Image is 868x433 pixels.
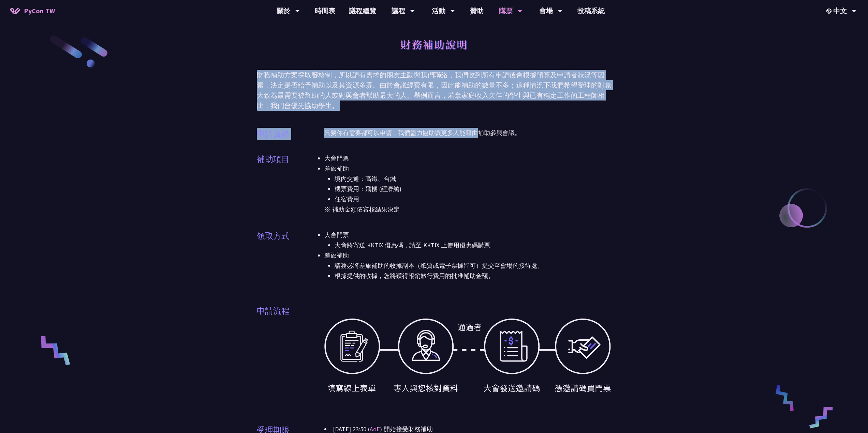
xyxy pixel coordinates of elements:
[335,261,612,271] li: 請務必將差旅補助的收據副本（紙質或電子票據皆可）提交至會場的接待處。
[324,204,612,215] p: ※ 補助金額依審核結果決定
[324,153,612,164] li: 大會門票
[324,164,612,204] li: 差旅補助
[335,174,612,184] li: 境內交通：高鐵、台鐵
[257,230,290,242] p: 領取方式
[335,240,612,250] li: 大會將寄送 KKTIX 優惠碼，請至 KKTIX 上使用優惠碼購票。
[370,425,380,433] a: AoE
[324,128,612,138] p: 只要你有需要都可以申請，我們盡力協助讓更多人能藉由補助參與會議。
[400,34,468,55] h1: 財務補助說明
[826,9,833,14] img: Locale Icon
[257,128,290,140] p: 申請資格
[335,271,612,281] li: 根據提供的收據，您將獲得報銷旅行費用的批准補助金額。
[3,2,62,19] a: PyCon TW
[335,184,612,194] li: 機票費用：飛機 (經濟艙)
[324,250,612,281] li: 差旅補助
[257,70,612,111] div: 財務補助方案採取審核制，所以請有需求的朋友主動與我們聯絡，我們收到所有申請後會根據預算及申請者狀況等因素，決定是否給予補助以及其資源多寡。由於會議經費有限，因此能補助的數量不多；這種情況下我們希...
[335,194,612,204] li: 住宿費用
[257,305,290,317] p: 申請流程
[24,6,55,16] span: PyCon TW
[324,230,612,250] li: 大會門票
[257,153,290,166] p: 補助項目
[10,7,20,14] img: Home icon of PyCon TW 2025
